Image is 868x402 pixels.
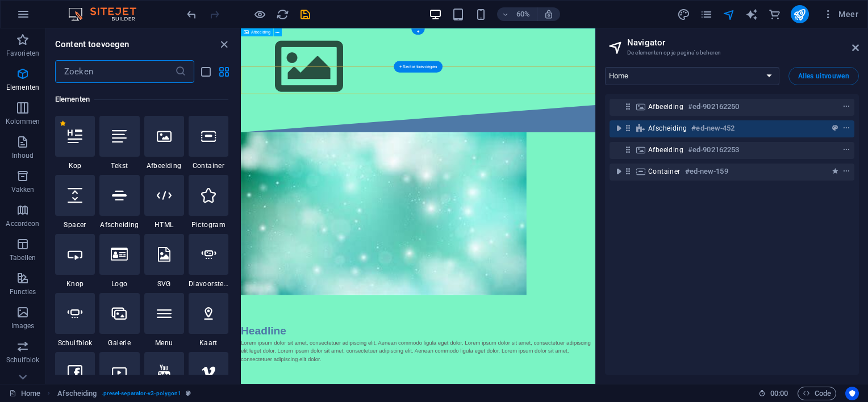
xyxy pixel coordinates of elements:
[829,122,841,135] button: preset
[144,220,184,229] span: HTML
[65,7,151,21] img: Editor Logo
[189,293,228,347] div: Kaart
[691,122,735,135] h6: #ed-new-452
[55,93,228,106] h6: Elementen
[770,387,788,400] span: 00 00
[10,253,36,262] p: Tabellen
[818,5,863,23] button: Meer
[798,387,836,400] button: Code
[841,143,852,157] button: context-menu
[55,338,95,347] span: Schuifblok
[189,175,228,229] div: Pictogram
[648,124,687,133] span: Afscheiding
[12,151,34,160] p: Inhoud
[99,338,139,347] span: Galerie
[768,7,782,21] button: commerce
[186,390,191,396] i: Dit element is een aanpasbare voorinstelling
[700,8,713,21] i: Pagina's (Ctrl+Alt+S)
[217,37,231,51] button: close panel
[394,61,443,72] div: + Sectie toevoegen
[102,387,182,400] span: . preset-separator-v3-polygon1
[55,175,95,229] div: Spacer
[688,100,739,114] h6: #ed-902162250
[253,7,266,21] button: Klik hier om de voorbeeldmodus te verlaten en verder te gaan met bewerken
[803,387,831,400] span: Code
[788,67,859,85] button: Alles uitvouwen
[677,8,690,21] i: Design (Ctrl+Alt+Y)
[55,161,95,170] span: Kop
[627,37,859,48] h2: Navigator
[841,165,852,178] button: context-menu
[411,29,424,35] div: +
[55,279,95,288] span: Knop
[723,7,736,21] button: navigator
[99,293,139,347] div: Galerie
[55,60,175,83] input: Zoeken
[648,102,683,111] span: Afbeelding
[189,279,228,288] span: Diavoorstelling
[99,161,139,170] span: Tekst
[841,100,852,114] button: context-menu
[55,116,95,170] div: Kop
[6,49,39,58] p: Favorieten
[6,219,39,228] p: Accordeon
[189,338,228,347] span: Kaart
[55,220,95,229] span: Spacer
[845,387,859,400] button: Usercentrics
[11,185,35,194] p: Vakken
[791,5,809,23] button: publish
[57,387,97,400] span: Klik om te selecteren, dubbelklik om te bewerken
[144,279,184,288] span: SVG
[99,234,139,288] div: Logo
[745,7,759,21] button: text_generator
[6,355,39,365] p: Schuifblok
[514,7,532,21] h6: 60%
[778,389,780,397] span: :
[758,387,788,400] h6: Sessietijd
[11,321,35,330] p: Images
[144,293,184,347] div: Menu
[55,234,95,288] div: Knop
[251,31,270,35] span: Afbeelding
[299,8,312,21] i: Opslaan (Ctrl+S)
[99,220,139,229] span: Afscheiding
[829,165,841,178] button: animation
[99,279,139,288] span: Logo
[723,8,736,21] i: Navigator
[6,83,39,92] p: Elementen
[99,116,139,170] div: Tekst
[823,9,858,20] span: Meer
[612,122,625,135] button: toggle-expand
[700,7,713,21] button: pages
[144,338,184,347] span: Menu
[685,165,728,178] h6: #ed-new-159
[276,8,289,21] i: Pagina opnieuw laden
[298,7,312,21] button: save
[612,165,625,178] button: toggle-expand
[144,175,184,229] div: HTML
[648,167,681,176] span: Container
[99,175,139,229] div: Afscheiding
[144,161,184,170] span: Afbeelding
[189,116,228,170] div: Container
[677,7,691,21] button: design
[10,287,36,296] p: Functies
[6,117,40,126] p: Kolommen
[544,9,554,19] i: Stel bij het wijzigen van de grootte van de weergegeven website automatisch het juist zoomniveau ...
[189,161,228,170] span: Container
[144,234,184,288] div: SVG
[841,122,852,135] button: context-menu
[648,145,683,154] span: Afbeelding
[497,7,537,21] button: 60%
[55,293,95,347] div: Schuifblok
[199,65,212,78] button: list-view
[189,220,228,229] span: Pictogram
[688,143,739,157] h6: #ed-902162253
[144,116,184,170] div: Afbeelding
[60,120,66,127] span: Uit favorieten verwijderen
[185,7,198,21] button: undo
[217,65,231,78] button: grid-view
[9,387,40,400] a: Klik om selectie op te heffen, dubbelklik om Pagina's te open
[57,387,191,400] nav: breadcrumb
[276,7,289,21] button: reload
